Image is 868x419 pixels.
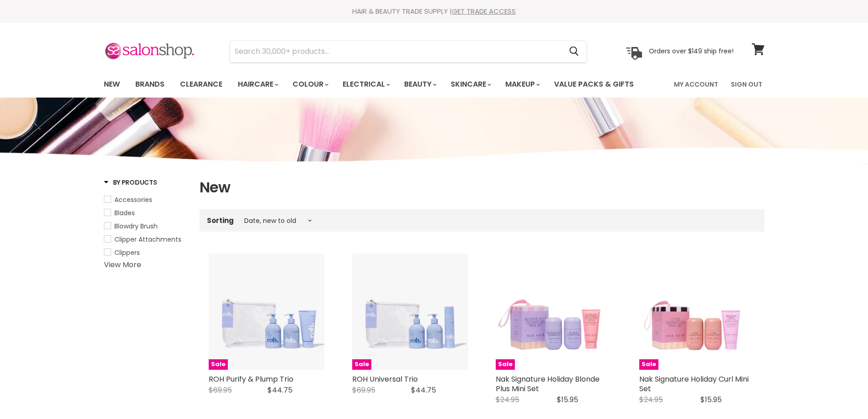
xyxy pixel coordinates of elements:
[267,385,293,395] span: $44.75
[114,235,181,244] span: Clipper Attachments
[209,359,228,370] span: Sale
[97,75,127,94] a: New
[639,374,749,394] a: Nak Signature Holiday Curl Mini Set
[649,47,734,55] p: Orders over $149 ship free!
[104,195,188,205] a: Accessories
[114,222,158,231] span: Blowdry Brush
[209,374,293,384] a: ROH Purify & Plump Trio
[496,359,515,370] span: Sale
[496,253,612,370] a: Nak Signature Holiday Blonde Plus Mini Set Sale
[498,75,545,94] a: Makeup
[496,374,600,394] a: Nak Signature Holiday Blonde Plus Mini Set
[639,253,755,370] a: Nak Signature Holiday Curl Mini Set Sale
[700,394,722,405] span: $15.95
[668,75,724,94] a: My Account
[639,359,658,370] span: Sale
[114,248,140,257] span: Clippers
[496,253,612,370] img: Nak Signature Holiday Blonde Plus Mini Set
[209,253,325,370] img: ROH Purify & Plump Trio
[230,41,562,62] input: Search
[104,234,188,244] a: Clipper Attachments
[352,385,375,395] span: $69.95
[444,75,497,94] a: Skincare
[352,359,371,370] span: Sale
[557,394,578,405] span: $15.95
[104,208,188,218] a: Blades
[104,178,157,187] h3: By Products
[200,178,765,197] h1: New
[822,376,859,410] iframe: Gorgias live chat messenger
[207,217,234,224] label: Sorting
[209,253,325,370] a: ROH Purify & Plump Trio Sale
[547,75,641,94] a: Value Packs & Gifts
[286,75,334,94] a: Colour
[352,374,418,384] a: ROH Universal Trio
[97,71,655,98] ul: Main menu
[209,385,232,395] span: $69.95
[104,248,188,258] a: Clippers
[104,259,141,270] a: View More
[496,394,519,405] span: $24.95
[231,75,284,94] a: Haircare
[562,41,586,62] button: Search
[336,75,395,94] a: Electrical
[128,75,171,94] a: Brands
[114,195,152,204] span: Accessories
[352,253,468,370] a: ROH Universal Trio Sale
[352,253,468,370] img: ROH Universal Trio
[173,75,229,94] a: Clearance
[725,75,768,94] a: Sign Out
[639,253,755,370] img: Nak Signature Holiday Curl Mini Set
[114,208,135,217] span: Blades
[230,41,587,62] form: Product
[452,6,516,16] a: GET TRADE ACCESS
[397,75,442,94] a: Beauty
[411,385,436,395] span: $44.75
[639,394,663,405] span: $24.95
[92,7,776,16] div: HAIR & BEAUTY TRADE SUPPLY |
[104,221,188,231] a: Blowdry Brush
[92,71,776,98] nav: Main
